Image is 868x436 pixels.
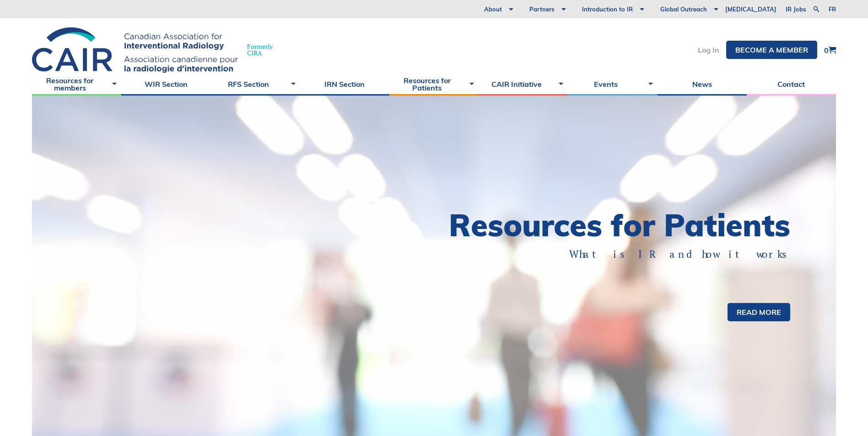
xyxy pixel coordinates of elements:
[568,73,657,96] a: Events
[389,73,479,96] a: Resources for Patients
[466,247,791,261] p: What is IR and how it works
[698,46,719,53] a: Log In
[479,73,568,96] a: CAIR Initiative
[210,73,300,96] a: RFS Section
[658,73,747,96] a: News
[121,73,210,96] a: WIR Section
[726,41,817,59] a: Become a member
[247,43,273,56] span: Formerly CIRA
[32,73,121,96] a: Resources for members
[300,73,389,96] a: IRN Section
[829,6,836,12] a: fr
[824,46,836,54] a: 0
[32,27,282,73] a: FormerlyCIRA
[728,303,790,321] a: Read more
[434,210,791,240] h1: Resources for Patients
[32,27,238,73] img: CIRA
[747,73,836,96] a: Contact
